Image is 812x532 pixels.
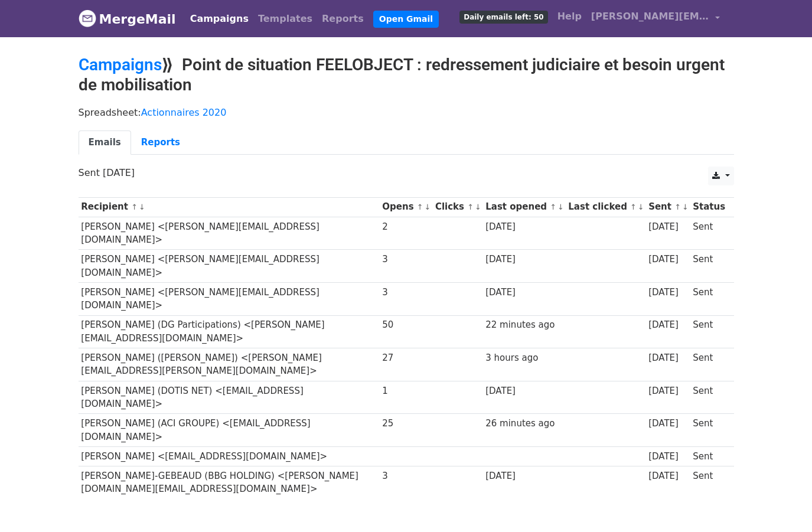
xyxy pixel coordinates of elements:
[645,197,690,217] th: Sent
[79,130,131,155] a: Emails
[79,250,380,283] td: [PERSON_NAME] <[PERSON_NAME][EMAIL_ADDRESS][DOMAIN_NAME]>
[417,203,423,211] a: ↑
[690,250,728,283] td: Sent
[690,282,728,315] td: Sent
[459,11,547,24] span: Daily emails left: 50
[382,351,429,365] div: 27
[485,351,562,365] div: 3 hours ago
[553,5,586,28] a: Help
[425,203,431,211] a: ↓
[485,253,562,266] div: [DATE]
[690,348,728,381] td: Sent
[690,446,728,466] td: Sent
[79,315,380,348] td: [PERSON_NAME] (DG Participations) <[PERSON_NAME][EMAIL_ADDRESS][DOMAIN_NAME]>
[467,203,474,211] a: ↑
[79,55,734,94] h2: ⟫ Point de situation FEELOBJECT : redressement judiciaire et besoin urgent de mobilisation
[141,107,227,118] a: Actionnaires 2020
[79,282,380,315] td: [PERSON_NAME] <[PERSON_NAME][EMAIL_ADDRESS][DOMAIN_NAME]>
[648,384,687,398] div: [DATE]
[382,286,429,299] div: 3
[79,55,162,74] a: Campaigns
[648,318,687,332] div: [DATE]
[485,417,562,430] div: 26 minutes ago
[79,446,380,466] td: [PERSON_NAME] <[EMAIL_ADDRESS][DOMAIN_NAME]>
[79,217,380,250] td: [PERSON_NAME] <[PERSON_NAME][EMAIL_ADDRESS][DOMAIN_NAME]>
[674,203,681,211] a: ↑
[79,381,380,414] td: [PERSON_NAME] (DOTIS NET) <[EMAIL_ADDRESS][DOMAIN_NAME]>
[382,253,429,266] div: 3
[690,414,728,447] td: Sent
[79,197,380,217] th: Recipient
[139,203,145,211] a: ↓
[79,348,380,381] td: [PERSON_NAME] ([PERSON_NAME]) <[PERSON_NAME][EMAIL_ADDRESS][PERSON_NAME][DOMAIN_NAME]>
[79,106,734,119] p: Spreadsheet:
[485,318,562,332] div: 22 minutes ago
[382,469,429,483] div: 3
[557,203,564,211] a: ↓
[638,203,644,211] a: ↓
[382,417,429,430] div: 25
[485,384,562,398] div: [DATE]
[373,11,439,28] a: Open Gmail
[648,220,687,234] div: [DATE]
[648,450,687,464] div: [DATE]
[131,130,190,155] a: Reports
[485,220,562,234] div: [DATE]
[79,466,380,499] td: [PERSON_NAME]-GEBEAUD (BBG HOLDING) <[PERSON_NAME][DOMAIN_NAME][EMAIL_ADDRESS][DOMAIN_NAME]>
[591,9,709,24] span: [PERSON_NAME][EMAIL_ADDRESS][DOMAIN_NAME]
[253,7,317,31] a: Templates
[586,5,725,32] a: [PERSON_NAME][EMAIL_ADDRESS][DOMAIN_NAME]
[131,203,138,211] a: ↑
[648,469,687,483] div: [DATE]
[648,417,687,430] div: [DATE]
[690,381,728,414] td: Sent
[382,318,429,332] div: 50
[432,197,482,217] th: Clicks
[185,7,253,31] a: Campaigns
[648,351,687,365] div: [DATE]
[382,220,429,234] div: 2
[550,203,556,211] a: ↑
[79,167,734,179] p: Sent [DATE]
[630,203,637,211] a: ↑
[455,5,552,28] a: Daily emails left: 50
[482,197,565,217] th: Last opened
[648,286,687,299] div: [DATE]
[690,466,728,499] td: Sent
[690,197,728,217] th: Status
[79,6,176,31] a: MergeMail
[79,414,380,447] td: [PERSON_NAME] (ACI GROUPE) <[EMAIL_ADDRESS][DOMAIN_NAME]>
[485,469,562,483] div: [DATE]
[690,315,728,348] td: Sent
[317,7,369,31] a: Reports
[475,203,481,211] a: ↓
[648,253,687,266] div: [DATE]
[79,9,96,27] img: MergeMail logo
[682,203,689,211] a: ↓
[380,197,433,217] th: Opens
[485,286,562,299] div: [DATE]
[382,384,429,398] div: 1
[566,197,646,217] th: Last clicked
[690,217,728,250] td: Sent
